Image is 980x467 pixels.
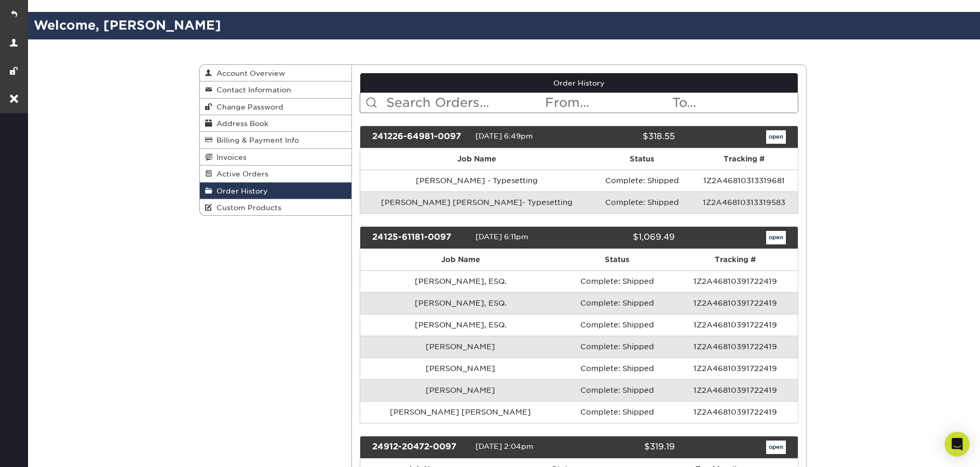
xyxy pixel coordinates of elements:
div: 24125-61181-0097 [364,231,475,244]
td: Complete: Shipped [561,379,673,401]
td: 1Z2A46810391722419 [673,379,798,401]
input: Search Orders... [385,93,545,113]
td: [PERSON_NAME], ESQ. [360,270,562,292]
a: Account Overview [200,65,351,81]
a: Active Orders [200,166,351,182]
td: 1Z2A46810391722419 [673,401,798,423]
th: Tracking # [690,148,798,170]
td: Complete: Shipped [593,170,690,191]
td: 1Z2A46810313319681 [690,170,798,191]
a: Address Book [200,115,351,132]
td: [PERSON_NAME] [360,336,562,358]
td: Complete: Shipped [561,270,673,292]
span: Billing & Payment Info [212,136,299,144]
span: Invoices [212,153,247,161]
th: Status [561,249,673,270]
a: Custom Products [200,199,351,215]
div: 24912-20472-0097 [364,441,475,454]
td: Complete: Shipped [561,314,673,336]
span: [DATE] 2:04pm [475,442,534,450]
a: Change Password [200,99,351,115]
a: open [766,441,786,454]
td: 1Z2A46810391722419 [673,336,798,358]
span: Active Orders [212,170,268,178]
span: Contact Information [212,86,291,94]
td: Complete: Shipped [593,191,690,213]
td: [PERSON_NAME] [360,379,562,401]
div: Open Intercom Messenger [945,432,970,457]
span: [DATE] 6:11pm [475,232,528,241]
td: Complete: Shipped [561,401,673,423]
td: 1Z2A46810391722419 [673,270,798,292]
a: Invoices [200,149,351,166]
div: $318.55 [571,130,682,144]
td: [PERSON_NAME] [PERSON_NAME]- Typesetting [360,191,593,213]
td: Complete: Shipped [561,292,673,314]
input: To... [671,93,798,113]
th: Status [593,148,690,170]
th: Job Name [360,148,593,170]
span: [DATE] 6:49pm [475,132,533,140]
a: Order History [360,73,798,93]
h2: Welcome, [PERSON_NAME] [26,16,980,35]
td: [PERSON_NAME] [360,358,562,379]
div: $1,069.49 [571,231,682,244]
a: Billing & Payment Info [200,132,351,148]
td: Complete: Shipped [561,358,673,379]
a: Contact Information [200,81,351,98]
td: 1Z2A46810391722419 [673,358,798,379]
td: [PERSON_NAME], ESQ. [360,314,562,336]
td: [PERSON_NAME], ESQ. [360,292,562,314]
div: 241226-64981-0097 [364,130,475,144]
td: [PERSON_NAME] [PERSON_NAME] [360,401,562,423]
span: Account Overview [212,69,285,77]
td: 1Z2A46810391722419 [673,314,798,336]
a: Order History [200,183,351,199]
span: Custom Products [212,203,281,212]
span: Change Password [212,103,283,111]
th: Tracking # [673,249,798,270]
td: Complete: Shipped [561,336,673,358]
span: Order History [212,187,268,195]
a: open [766,231,786,244]
td: 1Z2A46810391722419 [673,292,798,314]
span: Address Book [212,119,268,128]
td: [PERSON_NAME] - Typesetting [360,170,593,191]
th: Job Name [360,249,562,270]
a: open [766,130,786,144]
div: $319.19 [571,441,682,454]
td: 1Z2A46810313319583 [690,191,798,213]
input: From... [544,93,671,113]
